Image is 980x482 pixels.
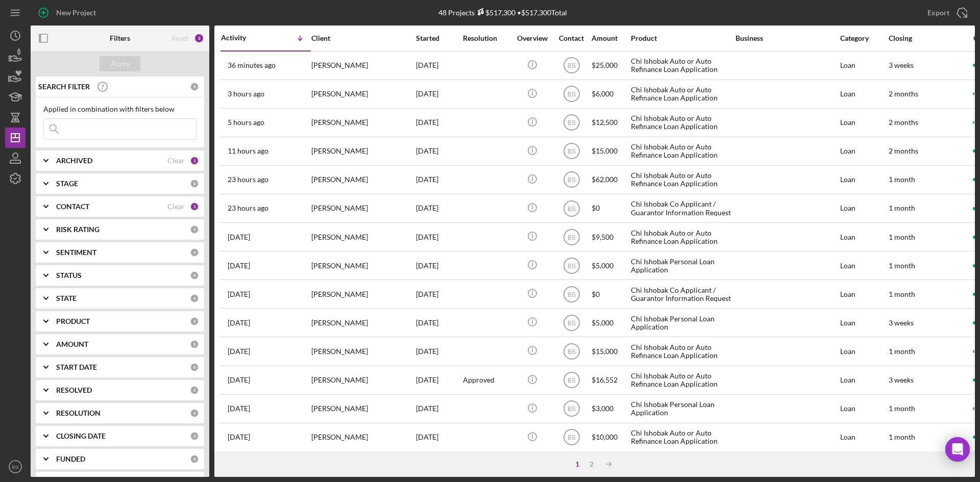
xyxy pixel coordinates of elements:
[228,61,276,69] time: 2025-10-03 14:37
[167,202,185,211] div: Clear
[190,386,199,395] div: 0
[228,90,264,98] time: 2025-10-03 11:45
[56,225,100,234] b: RISK RATING
[567,291,575,298] text: BS
[840,81,888,108] div: Loan
[416,109,462,136] div: [DATE]
[631,281,733,308] div: Chi Ishobak Co Applicant / Guarantor Information Request
[311,252,413,279] div: [PERSON_NAME]
[311,138,413,165] div: [PERSON_NAME]
[889,118,918,126] time: 2 months
[840,52,888,79] div: Loan
[592,404,614,413] span: $3,000
[56,294,77,302] b: STATE
[631,338,733,365] div: Chi Ishobak Auto or Auto Refinance Loan Application
[228,376,250,384] time: 2025-10-02 00:16
[592,175,618,184] span: $62,000
[592,204,600,212] span: $0
[416,81,462,108] div: [DATE]
[228,147,268,155] time: 2025-10-03 04:02
[190,454,199,464] div: 0
[631,109,733,136] div: Chi Ishobak Auto or Auto Refinance Loan Application
[416,34,462,42] div: Started
[56,248,96,257] b: SENTIMENT
[38,83,90,91] b: SEARCH FILTER
[416,338,462,365] div: [DATE]
[190,202,199,211] div: 1
[416,309,462,336] div: [DATE]
[190,317,199,326] div: 0
[513,34,551,42] div: Overview
[463,34,512,42] div: Resolution
[567,176,575,184] text: BS
[311,34,413,42] div: Client
[311,166,413,193] div: [PERSON_NAME]
[190,156,199,165] div: 1
[110,34,130,42] b: Filters
[631,81,733,108] div: Chi Ishobak Auto or Auto Refinance Loan Application
[584,460,599,468] div: 2
[228,404,250,413] time: 2025-10-01 18:52
[194,33,204,43] div: 2
[190,363,199,372] div: 0
[840,34,888,42] div: Category
[311,367,413,394] div: [PERSON_NAME]
[631,309,733,336] div: Chi Ishobak Personal Loan Application
[228,233,250,241] time: 2025-10-02 14:25
[567,262,575,269] text: BS
[889,375,914,384] time: 3 weeks
[567,205,575,212] text: BS
[190,340,199,349] div: 0
[567,91,575,98] text: BS
[889,290,915,298] time: 1 month
[111,56,130,71] div: Apply
[631,252,733,279] div: Chi Ishobak Personal Loan Application
[416,138,462,165] div: [DATE]
[56,340,88,348] b: AMOUNT
[840,395,888,422] div: Loan
[567,348,575,356] text: BS
[840,367,888,394] div: Loan
[840,109,888,136] div: Loan
[416,223,462,250] div: [DATE]
[889,34,965,42] div: Closing
[917,3,975,23] button: Export
[171,34,189,42] div: Reset
[592,34,630,42] div: Amount
[56,386,92,394] b: RESOLVED
[416,195,462,222] div: [DATE]
[631,195,733,222] div: Chi Ishobak Co Applicant / Guarantor Information Request
[889,233,915,241] time: 1 month
[927,3,949,23] div: Export
[463,376,495,384] div: Approved
[190,248,199,257] div: 0
[592,433,618,441] span: $10,000
[889,433,915,441] time: 1 month
[221,34,266,42] div: Activity
[889,318,914,327] time: 3 weeks
[592,261,614,270] span: $5,000
[592,233,614,241] span: $9,500
[228,347,250,356] time: 2025-10-02 01:09
[56,180,78,188] b: STAGE
[631,424,733,451] div: Chi Ishobak Auto or Auto Refinance Loan Application
[736,34,838,42] div: Business
[567,234,575,241] text: BS
[311,395,413,422] div: [PERSON_NAME]
[311,195,413,222] div: [PERSON_NAME]
[567,62,575,69] text: BS
[592,347,618,356] span: $15,000
[570,460,584,468] div: 1
[840,223,888,250] div: Loan
[416,367,462,394] div: [DATE]
[311,223,413,250] div: [PERSON_NAME]
[592,118,618,126] span: $12,500
[190,225,199,234] div: 0
[190,179,199,188] div: 0
[592,290,600,298] span: $0
[56,157,92,165] b: ARCHIVED
[592,146,618,155] span: $15,000
[311,52,413,79] div: [PERSON_NAME]
[228,118,264,126] time: 2025-10-03 09:39
[56,409,101,417] b: RESOLUTION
